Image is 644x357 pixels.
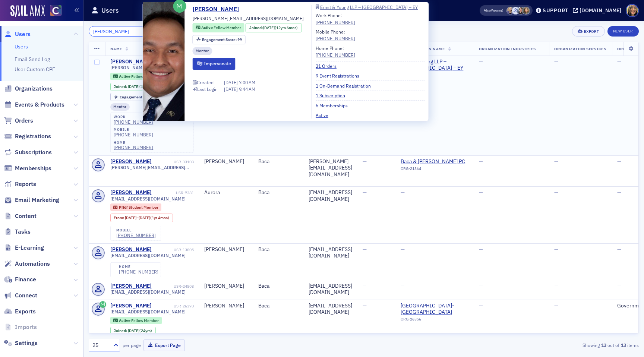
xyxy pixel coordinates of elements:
[15,260,50,268] span: Automations
[554,282,558,289] span: —
[131,74,159,79] span: Fellow Member
[15,164,51,173] span: Memberships
[258,283,298,290] div: Baca
[258,158,298,165] div: Baca
[15,180,36,188] span: Reports
[110,203,162,211] div: Prior: Prior: Student Member
[263,25,275,30] span: [DATE]
[506,7,514,15] span: Alicia Gelinas
[316,102,353,109] a: 6 Memberships
[113,318,158,323] a: Active Fellow Member
[110,303,152,309] a: [PERSON_NAME]
[193,58,236,69] button: Impersonate
[479,158,483,165] span: —
[512,7,520,15] span: Cole Buerger
[363,246,367,253] span: —
[50,5,61,16] img: SailAMX
[197,87,218,91] div: Last Login
[316,5,424,9] a: Ernst & Young LLP – [GEOGRAPHIC_DATA] – EY
[401,317,468,324] div: ORG-26356
[129,205,158,210] span: Student Member
[114,215,125,220] span: From :
[15,275,36,284] span: Finance
[4,164,51,173] a: Memberships
[193,47,212,56] div: Mentor
[15,56,50,63] a: Email Send Log
[309,283,352,296] div: [EMAIL_ADDRESS][DOMAIN_NAME]
[316,51,355,58] div: [PHONE_NUMBER]
[153,190,194,195] div: USR-7381
[461,342,639,348] div: Showing out of items
[309,303,352,316] div: [EMAIL_ADDRESS][DOMAIN_NAME]
[607,26,639,37] a: New User
[4,275,36,284] a: Finance
[114,132,153,138] a: [PHONE_NUMBER]
[363,189,367,196] span: —
[15,212,37,220] span: Content
[120,94,155,99] span: Engagement Score :
[401,246,405,253] span: —
[15,132,51,140] span: Registrations
[554,158,558,165] span: —
[554,58,558,65] span: —
[114,84,128,89] span: Joined :
[246,23,302,32] div: Joined: 2013-03-12 00:00:00
[110,83,166,91] div: Joined: 2013-03-12 00:00:00
[114,328,128,333] span: Joined :
[201,25,214,30] span: Active
[110,103,130,111] div: Mentor
[4,132,51,140] a: Registrations
[619,342,627,348] strong: 13
[572,26,604,37] button: Export
[123,342,141,348] label: per page
[153,304,194,309] div: USR-26370
[119,318,131,323] span: Active
[114,127,153,132] div: mobile
[479,302,483,309] span: —
[101,6,119,15] h1: Users
[128,84,139,89] span: [DATE]
[617,282,621,289] span: —
[110,327,156,335] div: Joined: 2001-09-29 00:00:00
[15,196,59,204] span: Email Marketing
[110,59,152,65] a: [PERSON_NAME]
[522,7,530,15] span: Lindsay Moore
[617,58,621,65] span: —
[15,339,38,347] span: Settings
[484,8,503,13] span: Viewing
[110,158,152,165] div: [PERSON_NAME]
[316,19,355,26] div: [PHONE_NUMBER]
[204,303,248,309] div: [PERSON_NAME]
[45,5,61,18] a: View Homepage
[153,159,194,164] div: USR-33108
[120,95,160,99] div: 99
[309,246,352,259] div: [EMAIL_ADDRESS][DOMAIN_NAME]
[153,247,194,252] div: USR-13805
[484,8,491,13] div: Also
[617,246,621,253] span: —
[119,205,129,210] span: Prior
[15,307,36,316] span: Exports
[363,282,367,289] span: —
[204,189,248,196] div: Aurora
[15,148,52,157] span: Subscriptions
[193,23,244,32] div: Active: Active: Fellow Member
[15,244,44,252] span: E-Learning
[316,82,376,89] a: 1 On-Demand Registration
[4,196,59,204] a: Email Marketing
[197,80,214,85] div: Created
[110,317,162,324] div: Active: Active: Fellow Member
[116,233,156,238] a: [PHONE_NUMBER]
[554,302,558,309] span: —
[554,189,558,196] span: —
[15,323,37,331] span: Imports
[626,4,639,17] span: Profile
[125,215,136,220] span: [DATE]
[517,7,525,15] span: Pamela Galey-Coleman
[110,65,194,70] span: [PERSON_NAME][EMAIL_ADDRESS][DOMAIN_NAME]
[110,214,173,222] div: From: 2018-10-19 00:00:00
[554,246,558,253] span: —
[15,117,33,125] span: Orders
[193,15,304,22] span: [PERSON_NAME][EMAIL_ADDRESS][DOMAIN_NAME]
